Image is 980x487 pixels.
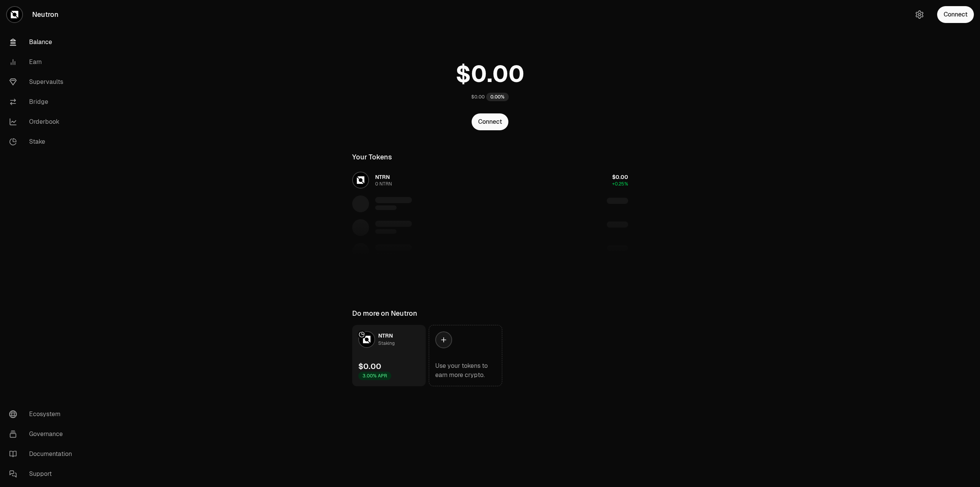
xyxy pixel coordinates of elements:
div: 0.00% [486,93,509,101]
span: NTRN [378,332,393,339]
a: Ecosystem [3,404,83,424]
div: Use your tokens to earn more crypto. [435,361,496,380]
button: Connect [937,6,974,23]
img: NTRN Logo [359,332,374,347]
a: Earn [3,52,83,72]
a: Support [3,464,83,484]
div: $0.00 [471,94,485,100]
a: Use your tokens to earn more crypto. [429,325,502,386]
div: Do more on Neutron [352,308,417,319]
div: Your Tokens [352,152,392,162]
div: 3.00% APR [358,372,391,380]
div: $0.00 [358,361,381,372]
div: Staking [378,339,395,347]
button: Connect [472,113,508,130]
a: Governance [3,424,83,444]
a: Documentation [3,444,83,464]
a: Stake [3,132,83,152]
a: NTRN LogoNTRNStaking$0.003.00% APR [352,325,426,386]
a: Bridge [3,92,83,112]
a: Balance [3,32,83,52]
a: Supervaults [3,72,83,92]
a: Orderbook [3,112,83,132]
